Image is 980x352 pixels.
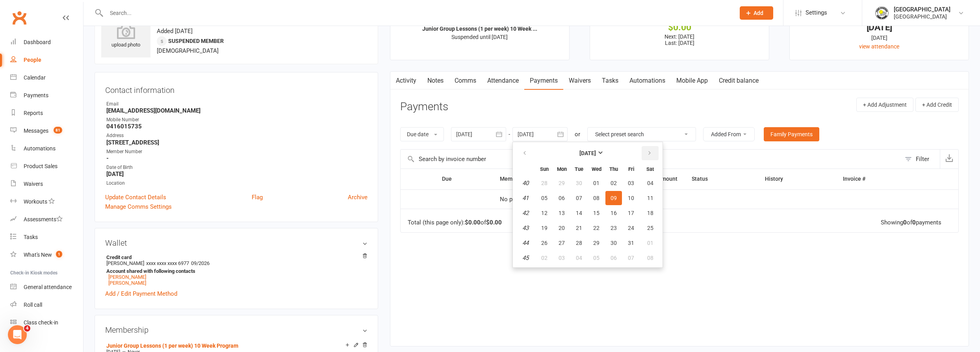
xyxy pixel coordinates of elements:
span: xxxx xxxx xxxx 6977 [146,260,189,266]
span: 24 [628,225,634,231]
div: or [575,130,580,139]
button: 09 [605,191,622,205]
span: 28 [576,240,582,246]
button: 28 [571,236,587,250]
span: 10 [628,195,634,201]
button: 02 [536,251,553,265]
strong: Account shared with following contacts [106,268,364,274]
strong: - [106,155,367,162]
button: 17 [623,206,639,220]
strong: Credit card [106,254,364,260]
em: 43 [522,224,529,232]
button: 31 [623,236,639,250]
span: 11 [647,195,653,201]
a: Automations [10,140,83,157]
button: 24 [623,221,639,235]
td: No payments found. [493,189,685,209]
a: Dashboard [10,33,83,51]
span: 21 [576,225,582,231]
div: Assessments [24,216,63,222]
div: [GEOGRAPHIC_DATA] [894,13,950,20]
div: upload photo [101,23,150,49]
a: Waivers [10,175,83,193]
span: 04 [576,255,582,261]
div: Class check-in [24,319,58,326]
div: [DATE] [797,23,961,31]
button: 06 [553,191,570,205]
a: Tasks [10,228,83,246]
span: 23 [611,225,617,231]
button: 07 [623,251,639,265]
span: 15 [593,210,600,216]
span: Suspended until [DATE] [451,34,508,40]
span: Suspended member [168,38,224,44]
div: Mobile Number [106,116,367,124]
a: General attendance kiosk mode [10,278,83,296]
th: Invoice # [836,169,924,189]
span: 22 [593,225,600,231]
time: Added [DATE] [157,28,193,35]
div: Showing of payments [881,219,941,226]
small: Thursday [609,166,618,172]
a: Flag [252,193,263,202]
h3: Wallet [105,239,367,247]
button: Filter [901,150,940,169]
img: thumb_image1754099813.png [874,5,890,21]
th: Membership [493,169,603,189]
button: + Add Credit [915,98,959,112]
span: 14 [576,210,582,216]
a: Clubworx [9,8,29,28]
button: 05 [588,251,605,265]
div: General attendance [24,284,72,290]
span: 03 [559,255,565,261]
a: view attendance [859,43,899,50]
em: 41 [522,195,529,202]
button: 12 [536,206,553,220]
span: 06 [559,195,565,201]
button: 08 [640,251,660,265]
span: 01 [647,240,653,246]
button: 21 [571,221,587,235]
div: Roll call [24,302,42,308]
div: Email [106,100,367,108]
button: 29 [553,176,570,190]
button: 26 [536,236,553,250]
div: [GEOGRAPHIC_DATA] [894,6,950,13]
button: 03 [553,251,570,265]
div: Automations [24,145,56,152]
em: 42 [522,209,529,217]
span: 25 [647,225,653,231]
span: 26 [541,240,548,246]
a: Tasks [596,72,624,90]
span: 13 [559,210,565,216]
span: 09 [611,195,617,201]
button: 22 [588,221,605,235]
a: Messages 81 [10,122,83,140]
button: Add [740,6,773,20]
em: 45 [522,254,529,261]
a: Notes [422,72,449,90]
button: 20 [553,221,570,235]
button: Added From [703,127,755,141]
button: 29 [588,236,605,250]
span: 02 [541,255,548,261]
button: 02 [605,176,622,190]
button: 04 [640,176,660,190]
span: 31 [628,240,634,246]
span: 29 [593,240,600,246]
th: Due [435,169,493,189]
button: 16 [605,206,622,220]
button: 30 [571,176,587,190]
button: 05 [536,191,553,205]
a: Credit balance [713,72,764,90]
a: Payments [524,72,563,90]
span: 06 [611,255,617,261]
strong: Junior Group Lessons (1 per week) 10 Week ... [422,26,537,32]
strong: [EMAIL_ADDRESS][DOMAIN_NAME] [106,107,367,114]
button: 18 [640,206,660,220]
a: Roll call [10,296,83,314]
strong: $0.00 [465,219,481,226]
a: [PERSON_NAME] [108,280,146,286]
span: Settings [806,4,827,22]
button: 04 [571,251,587,265]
